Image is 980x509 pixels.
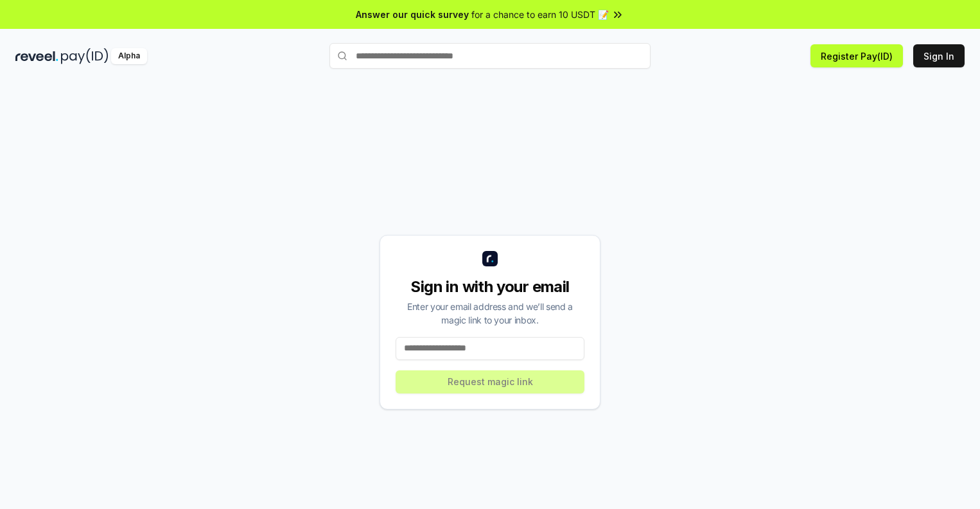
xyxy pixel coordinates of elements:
img: pay_id [61,48,109,64]
button: Register Pay(ID) [810,44,903,67]
div: Enter your email address and we’ll send a magic link to your inbox. [396,300,584,327]
span: for a chance to earn 10 USDT 📝 [471,8,609,21]
div: Sign in with your email [396,277,584,297]
div: Alpha [111,48,147,64]
img: reveel_dark [15,48,58,64]
button: Sign In [913,44,965,67]
span: Answer our quick survey [356,8,469,21]
img: logo_small [482,251,498,266]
